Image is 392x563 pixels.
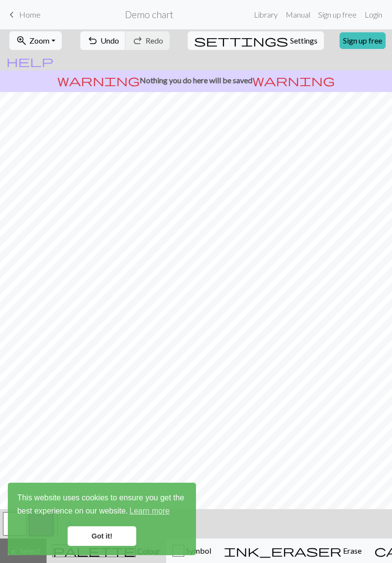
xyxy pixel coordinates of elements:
[342,546,362,555] span: Erase
[361,5,386,24] a: Login
[100,36,119,45] span: Undo
[16,34,27,47] span: zoom_in
[8,483,196,555] div: cookieconsent
[68,526,136,546] a: dismiss cookie message
[340,32,386,49] a: Sign up free
[6,54,53,68] span: help
[290,35,318,47] span: Settings
[80,31,126,50] button: Undo
[194,35,288,47] i: Settings
[6,8,18,22] span: keyboard_arrow_left
[19,10,41,19] span: Home
[9,31,62,50] button: Zoom
[184,546,211,555] span: Symbol
[314,5,361,24] a: Sign up free
[194,34,288,47] span: settings
[250,5,282,24] a: Library
[87,34,98,47] span: undo
[188,31,324,50] button: SettingsSettings
[282,5,314,24] a: Manual
[4,74,388,86] p: Nothing you do here will be saved
[252,73,335,87] span: warning
[218,539,368,563] button: Erase
[128,504,171,518] a: learn more about cookies
[17,492,187,518] span: This website uses cookies to ensure you get the best experience on our website.
[125,9,173,20] h2: Demo chart
[6,544,18,558] span: highlight_alt
[29,36,49,45] span: Zoom
[57,73,140,87] span: warning
[224,544,342,558] span: ink_eraser
[6,6,41,23] a: Home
